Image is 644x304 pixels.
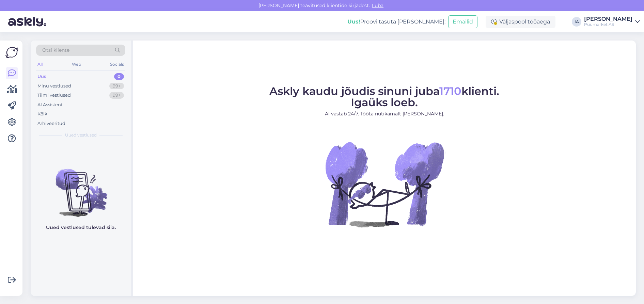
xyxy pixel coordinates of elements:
[114,73,124,80] div: 0
[31,157,131,218] img: No chats
[572,17,581,27] div: IA
[37,83,71,90] div: Minu vestlused
[584,22,632,27] div: Puumarket AS
[37,92,71,99] div: Tiimi vestlused
[37,73,46,80] div: Uus
[46,224,116,231] p: Uued vestlused tulevad siia.
[37,101,63,108] div: AI Assistent
[584,16,640,27] a: [PERSON_NAME]Puumarket AS
[486,16,555,28] div: Väljaspool tööaega
[42,47,69,54] span: Otsi kliente
[109,83,124,90] div: 99+
[347,18,360,25] b: Uus!
[448,15,477,28] button: Emailid
[109,60,125,69] div: Socials
[439,84,461,98] span: 1710
[323,123,446,245] img: No Chat active
[269,84,499,109] span: Askly kaudu jõudis sinuni juba klienti. Igaüks loeb.
[5,46,18,59] img: Askly Logo
[584,16,632,22] div: [PERSON_NAME]
[269,110,499,117] p: AI vastab 24/7. Tööta nutikamalt [PERSON_NAME].
[347,18,445,26] div: Proovi tasuta [PERSON_NAME]:
[37,120,65,127] div: Arhiveeritud
[36,60,44,69] div: All
[65,132,97,138] span: Uued vestlused
[37,111,47,117] div: Kõik
[370,2,386,9] span: Luba
[109,92,124,99] div: 99+
[70,60,82,69] div: Web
